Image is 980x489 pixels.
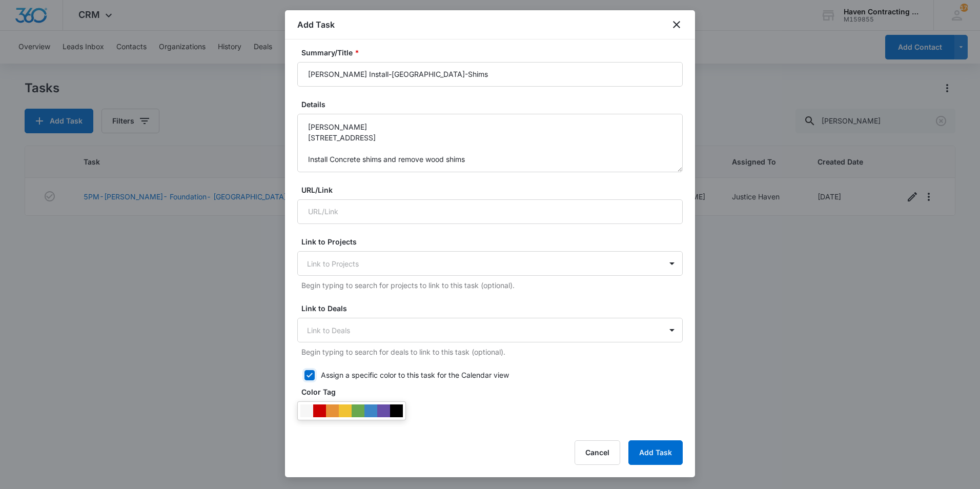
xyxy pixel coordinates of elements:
div: #e69138 [326,404,339,417]
button: Cancel [575,440,620,465]
input: Summary/Title [297,62,683,87]
label: Link to Projects [301,236,687,247]
div: #674ea7 [377,404,390,417]
label: Link to Deals [301,303,687,314]
input: URL/Link [297,199,683,224]
label: URL/Link [301,185,687,195]
div: Assign a specific color to this task for the Calendar view [321,370,509,380]
div: #6aa84f [352,404,364,417]
p: Begin typing to search for projects to link to this task (optional). [301,280,683,291]
div: #CC0000 [313,404,326,417]
div: #F6F6F6 [300,404,313,417]
div: #3d85c6 [364,404,377,417]
div: #000000 [390,404,403,417]
button: Add Task [628,440,683,465]
label: Details [301,99,687,110]
p: Begin typing to search for deals to link to this task (optional). [301,347,683,357]
textarea: [PERSON_NAME] [STREET_ADDRESS] Install Concrete shims and remove wood shims [297,114,683,172]
label: Color Tag [301,386,687,397]
div: #f1c232 [339,404,352,417]
h1: Add Task [297,18,335,31]
button: close [670,18,683,31]
label: Summary/Title [301,47,687,58]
